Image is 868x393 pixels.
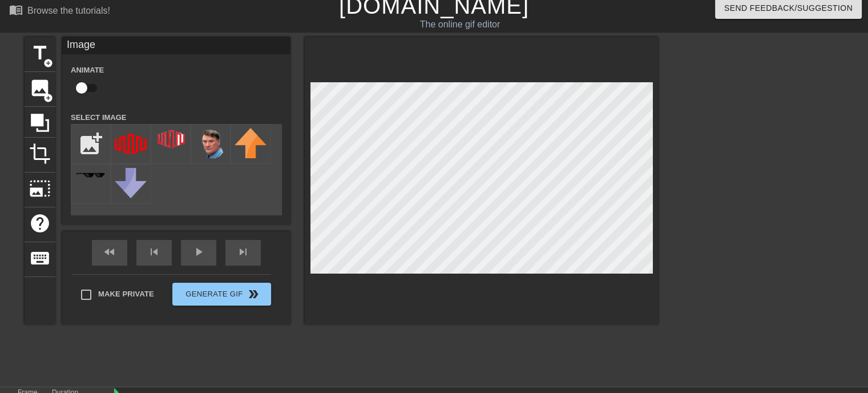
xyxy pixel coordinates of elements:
span: fast_rewind [103,245,116,259]
span: Make Private [98,288,154,300]
img: cyBeV-equinix_logo_icon_169199.png [115,128,147,160]
span: photo_size_select_large [29,178,51,199]
div: The online gif editor [295,18,625,31]
span: skip_next [236,245,250,259]
img: yY25s-Adobe%20Express%20-%20file%20(1).png [155,128,187,150]
span: title [29,42,51,64]
label: Select Image [71,112,127,123]
img: Qp2pv-Adobe%20Express%20-%20file.png [195,128,227,159]
span: keyboard [29,247,51,269]
span: skip_previous [147,245,161,259]
div: Browse the tutorials! [27,6,110,15]
img: downvote.png [115,168,147,198]
label: Animate [71,65,104,76]
span: image [29,77,51,99]
span: add_circle [43,58,53,68]
div: Image [62,37,290,54]
span: Generate Gif [177,287,267,301]
span: play_arrow [192,245,205,259]
span: menu_book [9,3,23,17]
span: Send Feedback/Suggestion [724,1,853,15]
img: upvote.png [235,128,267,158]
a: Browse the tutorials! [9,3,110,21]
span: help [29,212,51,234]
span: crop [29,143,51,165]
span: double_arrow [247,287,260,301]
button: Generate Gif [172,283,271,306]
span: add_circle [43,93,53,103]
img: deal-with-it.png [75,172,107,178]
